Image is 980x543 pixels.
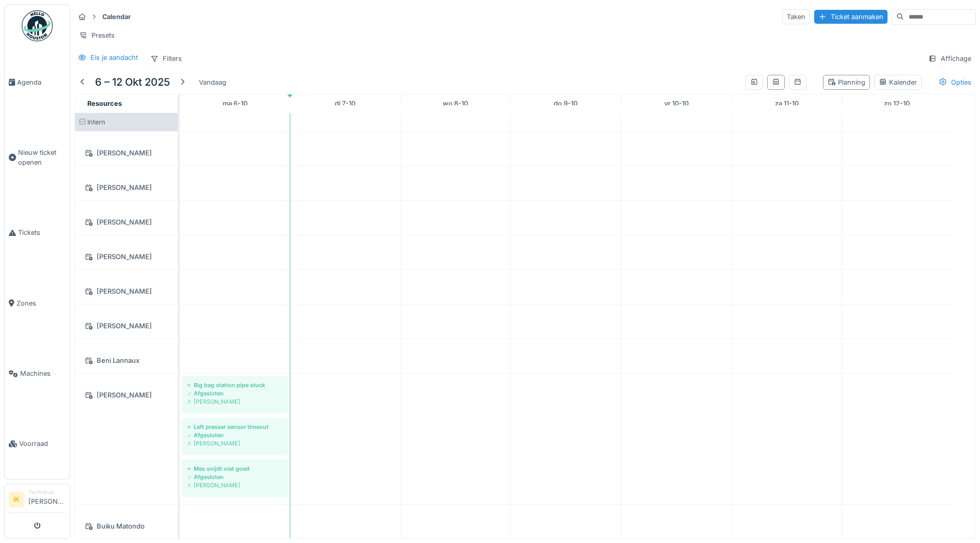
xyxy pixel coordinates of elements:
div: [PERSON_NAME] [81,147,172,159]
div: [PERSON_NAME] [81,250,172,263]
div: Presets [74,28,119,43]
div: Kalender [879,77,917,87]
div: Taken [782,9,810,24]
div: [PERSON_NAME] [81,389,172,402]
a: 10 oktober 2025 [662,97,691,110]
a: 9 oktober 2025 [551,97,580,110]
div: Big bag station pipe stuck [187,381,283,389]
span: Nieuw ticket openen [18,148,66,167]
a: Nieuw ticket openen [5,117,70,198]
a: Zones [5,268,70,338]
a: Tickets [5,198,70,268]
div: [PERSON_NAME] [81,285,172,298]
div: [PERSON_NAME] [81,320,172,332]
span: Resources [87,100,122,107]
a: Agenda [5,47,70,117]
span: Intern [87,118,105,126]
div: Ticket aanmaken [814,10,888,24]
div: Affichage [924,51,976,66]
div: Beni Lannaux [81,354,172,367]
li: IK [9,492,24,507]
div: [PERSON_NAME] [187,481,283,489]
h5: 6 – 12 okt 2025 [95,76,170,88]
a: 7 oktober 2025 [332,97,358,110]
div: Afgesloten [187,389,283,397]
strong: Calendar [98,12,135,22]
div: [PERSON_NAME] [187,397,283,406]
span: Tickets [18,228,66,237]
a: 11 oktober 2025 [772,97,801,110]
img: Badge_color-CXgf-gQk.svg [22,10,53,41]
a: 6 oktober 2025 [220,97,250,110]
div: Mes snijdt niet goed [187,465,283,473]
a: 8 oktober 2025 [440,97,471,110]
span: Machines [20,369,66,378]
div: Left presser sensor timeout [187,423,283,431]
div: Opties [934,75,976,90]
span: Zones [17,298,66,308]
div: [PERSON_NAME] [81,181,172,194]
div: Buiku Matondo [81,520,172,533]
span: Agenda [17,77,66,87]
li: [PERSON_NAME] [28,488,66,510]
div: [PERSON_NAME] [187,439,283,448]
span: Voorraad [19,439,66,449]
div: Afgesloten [187,431,283,439]
div: Eis je aandacht [90,53,138,62]
a: IK Technicus[PERSON_NAME] [9,488,66,513]
div: Technicus [28,488,66,496]
div: [PERSON_NAME] [81,216,172,229]
div: Filters [146,51,186,66]
div: Afgesloten [187,473,283,481]
a: Voorraad [5,409,70,479]
div: Planning [828,77,865,87]
a: Machines [5,339,70,409]
div: Vandaag [195,75,230,89]
a: 12 oktober 2025 [881,97,912,110]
